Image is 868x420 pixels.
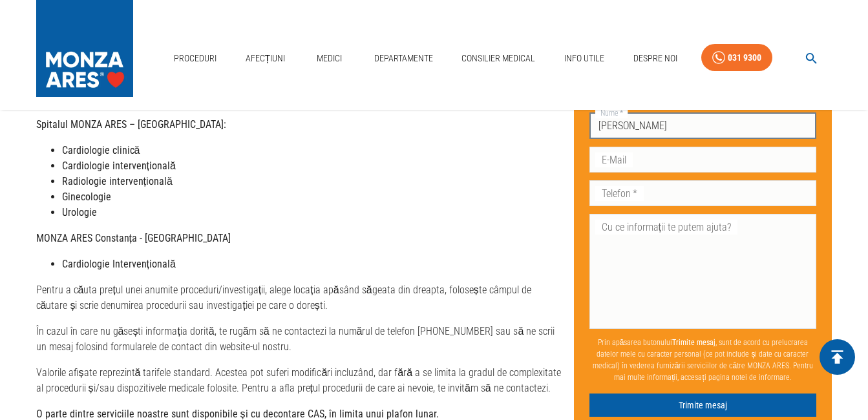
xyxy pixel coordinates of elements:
[36,232,231,244] strong: MONZA ARES Constanța - [GEOGRAPHIC_DATA]
[36,408,439,420] strong: O parte dintre serviciile noastre sunt disponibile și cu decontare CAS, în limita unui plafon lunar.
[559,45,609,72] a: Info Utile
[62,206,97,218] strong: Urologie
[62,160,176,172] strong: Cardiologie intervențională
[62,175,173,187] strong: Radiologie intervențională
[62,191,111,203] strong: Ginecologie
[369,45,438,72] a: Departamente
[36,118,226,131] strong: Spitalul MONZA ARES – [GEOGRAPHIC_DATA]:
[240,45,291,72] a: Afecțiuni
[589,331,817,388] p: Prin apăsarea butonului , sunt de acord cu prelucrarea datelor mele cu caracter personal (ce pot ...
[589,393,817,417] button: Trimite mesaj
[595,107,628,118] label: Nume
[62,144,140,156] strong: Cardiologie clinică
[36,282,564,313] p: Pentru a căuta prețul unei anumite proceduri/investigații, alege locația apăsând săgeata din drea...
[309,45,350,72] a: Medici
[62,258,176,270] strong: Cardiologie Intervențională
[701,44,772,72] a: 031 9300
[672,337,715,346] b: Trimite mesaj
[169,45,222,72] a: Proceduri
[728,50,761,66] div: 031 9300
[820,339,855,375] button: delete
[36,324,564,355] p: În cazul în care nu găsești informația dorită, te rugăm să ne contactezi la numărul de telefon [P...
[36,365,564,396] p: Valorile afișate reprezintă tarifele standard. Acestea pot suferi modificări incluzând, dar fără ...
[628,45,683,72] a: Despre Noi
[456,45,540,72] a: Consilier Medical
